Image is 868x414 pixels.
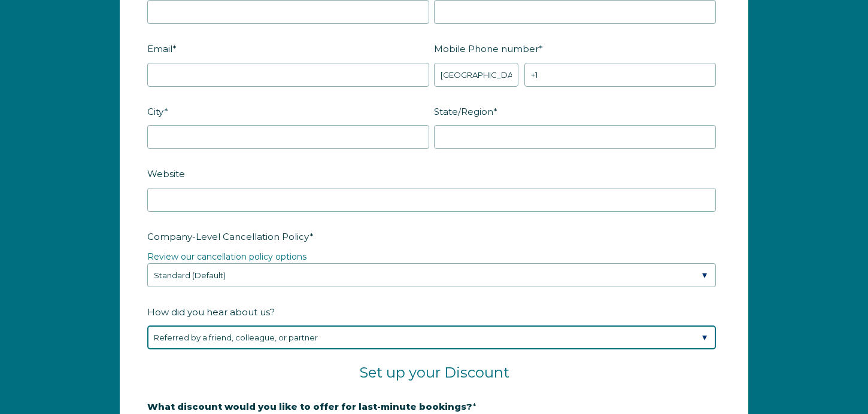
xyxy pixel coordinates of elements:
[147,227,309,246] span: Company-Level Cancellation Policy
[147,102,164,121] span: City
[147,165,185,183] span: Website
[147,251,306,262] a: Review our cancellation policy options
[147,303,275,321] span: How did you hear about us?
[434,39,539,58] span: Mobile Phone number
[147,401,472,412] strong: What discount would you like to offer for last-minute bookings?
[147,39,172,58] span: Email
[434,102,493,121] span: State/Region
[359,364,509,381] span: Set up your Discount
